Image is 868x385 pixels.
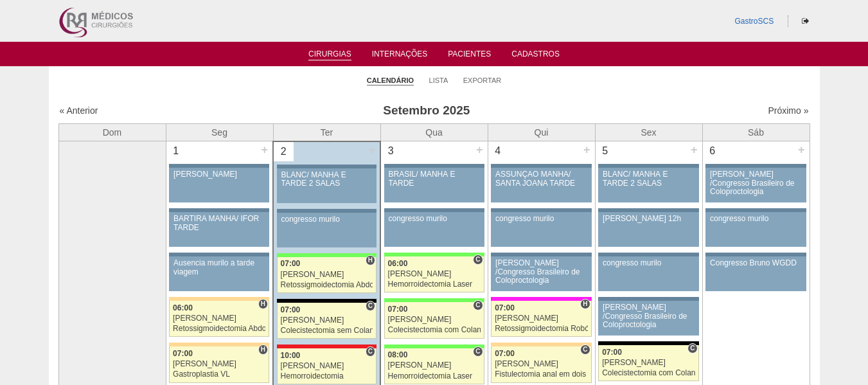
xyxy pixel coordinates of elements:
span: Hospital [366,255,375,265]
span: Consultório [366,301,375,311]
a: Cirurgias [308,49,351,60]
div: Key: Aviso [491,253,591,256]
div: + [796,141,807,158]
a: congresso murilo [384,212,484,247]
div: Retossigmoidectomia Robótica [495,325,588,333]
a: GastroSCS [734,17,774,26]
div: Key: Blanc [598,341,698,345]
div: Key: Aviso [598,164,698,168]
div: congresso murilo [603,259,695,267]
a: BLANC/ MANHÃ E TARDE 2 SALAS [277,168,376,203]
div: Key: Aviso [598,253,698,256]
div: Key: Aviso [491,208,591,212]
div: [PERSON_NAME] [388,316,481,324]
th: Sáb [702,123,810,141]
div: [PERSON_NAME] [281,362,373,370]
span: Consultório [580,345,590,355]
div: 6 [703,141,723,161]
div: Key: Aviso [598,208,698,212]
a: C 07:00 [PERSON_NAME] Colecistectomia com Colangiografia VL [384,302,484,338]
div: 4 [488,141,508,161]
div: Congresso Bruno WGDD [710,259,802,267]
div: [PERSON_NAME] [388,361,481,370]
div: Key: Aviso [169,208,269,212]
div: [PERSON_NAME] [173,360,265,368]
th: Qui [488,123,595,141]
span: Consultório [473,300,483,310]
div: Key: Blanc [277,299,376,303]
a: [PERSON_NAME] /Congresso Brasileiro de Coloproctologia [598,301,698,336]
span: 06:00 [173,303,193,312]
div: Key: Aviso [598,297,698,301]
span: 07:00 [602,348,622,357]
div: BARTIRA MANHÃ/ IFOR TARDE [173,215,265,231]
a: ASSUNÇÃO MANHÃ/ SANTA JOANA TARDE [491,168,591,202]
a: Próximo » [768,105,808,116]
div: [PERSON_NAME] /Congresso Brasileiro de Coloproctologia [710,170,802,196]
div: BLANC/ MANHÃ E TARDE 2 SALAS [603,170,695,187]
a: H 07:00 [PERSON_NAME] Retossigmoidectomia Abdominal VL [277,257,376,293]
span: Hospital [258,299,268,309]
div: 3 [381,141,401,161]
h3: Setembro 2025 [239,102,614,120]
span: 07:00 [388,305,408,314]
a: BLANC/ MANHÃ E TARDE 2 SALAS [598,168,698,202]
span: Consultório [366,346,375,357]
div: BRASIL/ MANHÃ E TARDE [389,170,480,187]
i: Sair [802,17,809,25]
a: Cadastros [511,49,560,62]
div: [PERSON_NAME] [388,270,481,278]
div: + [474,141,485,158]
a: [PERSON_NAME] /Congresso Brasileiro de Coloproctologia [491,256,591,291]
div: Hemorroidectomia Laser [388,372,481,381]
th: Sex [595,123,702,141]
span: 07:00 [281,305,301,314]
a: H 07:00 [PERSON_NAME] Gastroplastia VL [169,346,269,382]
div: Ausencia murilo a tarde viagem [173,259,265,276]
span: 07:00 [495,349,515,358]
span: Hospital [258,345,268,355]
a: H 07:00 [PERSON_NAME] Retossigmoidectomia Robótica [491,301,591,337]
a: C 07:00 [PERSON_NAME] Colecistectomia sem Colangiografia VL [277,303,376,339]
div: congresso murilo [710,215,802,223]
div: Colecistectomia sem Colangiografia VL [281,327,373,335]
div: congresso murilo [281,215,373,224]
a: Congresso Bruno WGDD [705,256,806,291]
div: [PERSON_NAME] 12h [603,215,695,223]
div: + [581,141,592,158]
div: Key: Pro Matre [491,297,591,301]
div: Key: Aviso [169,164,269,168]
div: [PERSON_NAME] /Congresso Brasileiro de Coloproctologia [495,259,587,285]
a: C 10:00 [PERSON_NAME] Hemorroidectomia [277,348,376,384]
div: 2 [274,142,294,161]
div: [PERSON_NAME] [173,170,265,179]
div: Key: Brasil [384,298,484,302]
div: + [366,142,377,159]
div: Key: Aviso [705,164,806,168]
div: Key: Aviso [384,208,484,212]
span: 07:00 [173,349,193,358]
div: ASSUNÇÃO MANHÃ/ SANTA JOANA TARDE [495,170,587,187]
span: Consultório [473,346,483,357]
a: congresso murilo [277,213,376,247]
a: Pacientes [448,49,491,62]
span: Consultório [687,343,697,354]
div: Key: Aviso [705,208,806,212]
div: Key: Aviso [277,165,376,168]
a: BRASIL/ MANHÃ E TARDE [384,168,484,202]
div: 5 [596,141,616,161]
a: [PERSON_NAME] /Congresso Brasileiro de Coloproctologia [705,168,806,202]
a: C 07:00 [PERSON_NAME] Fistulectomia anal em dois tempos [491,346,591,382]
div: [PERSON_NAME] [602,359,695,367]
span: 07:00 [281,259,301,268]
div: + [259,141,270,158]
div: Key: Brasil [277,253,376,257]
span: Consultório [473,255,483,265]
span: 06:00 [388,259,408,268]
span: 10:00 [281,351,301,360]
div: 1 [166,141,186,161]
a: H 06:00 [PERSON_NAME] Retossigmoidectomia Abdominal VL [169,301,269,337]
a: C 06:00 [PERSON_NAME] Hemorroidectomia Laser [384,256,484,292]
a: Calendário [367,76,414,85]
span: 08:00 [388,350,408,359]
